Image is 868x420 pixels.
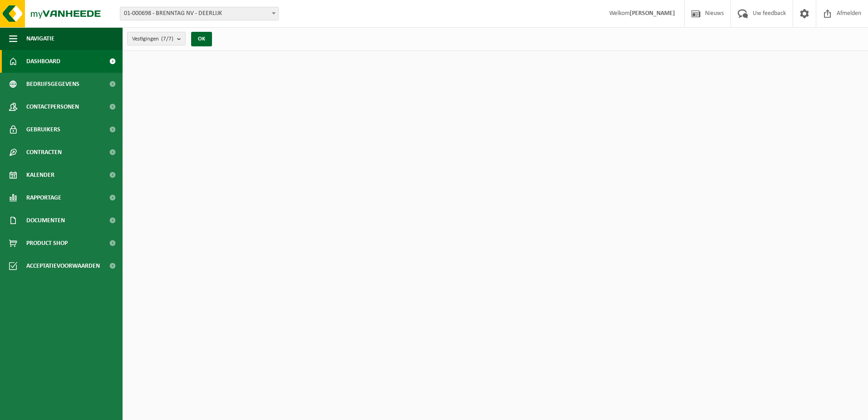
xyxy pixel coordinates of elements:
[26,50,60,73] span: Dashboard
[132,32,173,46] span: Vestigingen
[26,209,65,232] span: Documenten
[191,32,212,46] button: OK
[26,186,61,209] span: Rapportage
[26,141,62,164] span: Contracten
[127,32,186,45] button: Vestigingen(7/7)
[26,27,54,50] span: Navigatie
[120,7,279,20] span: 01-000698 - BRENNTAG NV - DEERLIJK
[26,118,60,141] span: Gebruikers
[120,7,278,20] span: 01-000698 - BRENNTAG NV - DEERLIJK
[26,95,79,118] span: Contactpersonen
[26,73,79,95] span: Bedrijfsgegevens
[26,164,54,186] span: Kalender
[26,232,68,255] span: Product Shop
[630,10,675,17] strong: [PERSON_NAME]
[26,255,100,277] span: Acceptatievoorwaarden
[161,36,173,42] count: (7/7)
